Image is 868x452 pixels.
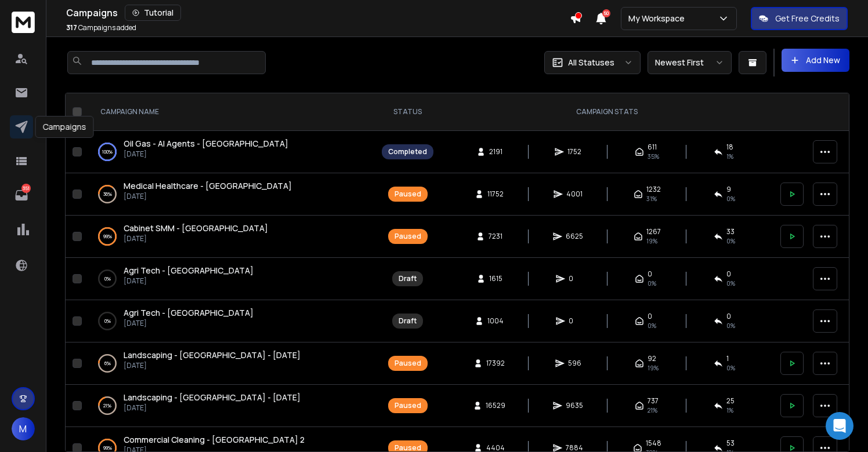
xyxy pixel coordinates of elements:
[567,147,581,156] span: 1752
[104,315,111,327] p: 0 %
[486,401,505,410] span: 16529
[125,5,181,21] button: Tutorial
[86,216,375,258] td: 99%Cabinet SMM - [GEOGRAPHIC_DATA][DATE]
[489,274,502,283] span: 1615
[12,417,35,440] button: M
[124,234,268,243] p: [DATE]
[726,269,731,279] span: 0
[646,194,657,203] span: 31 %
[569,274,580,283] span: 0
[124,307,254,319] a: Agri Tech - [GEOGRAPHIC_DATA]
[648,363,659,373] span: 19 %
[35,116,94,138] div: Campaigns
[646,227,661,236] span: 1267
[395,359,421,368] div: Paused
[726,406,733,415] span: 1 %
[124,138,288,149] span: Oil Gas - AI Agents - [GEOGRAPHIC_DATA]
[726,312,731,321] span: 0
[751,7,848,30] button: Get Free Credits
[86,258,375,300] td: 0%Agri Tech - [GEOGRAPHIC_DATA][DATE]
[375,93,440,131] th: STATUS
[726,396,735,406] span: 25
[646,236,657,246] span: 19 %
[648,312,652,321] span: 0
[399,316,417,326] div: Draft
[726,227,735,236] span: 33
[487,316,504,326] span: 1004
[66,23,77,32] span: 317
[86,93,375,131] th: CAMPAIGN NAME
[388,147,427,156] div: Completed
[486,359,505,368] span: 17392
[648,321,656,330] span: 0%
[124,349,301,361] a: Landscaping - [GEOGRAPHIC_DATA] - [DATE]
[648,396,659,406] span: 737
[86,300,375,342] td: 0%Agri Tech - [GEOGRAPHIC_DATA][DATE]
[102,146,113,158] p: 100 %
[124,138,288,150] a: Oil Gas - AI Agents - [GEOGRAPHIC_DATA]
[86,385,375,427] td: 21%Landscaping - [GEOGRAPHIC_DATA] - [DATE][DATE]
[648,279,656,288] span: 0%
[124,276,254,286] p: [DATE]
[86,173,375,216] td: 36%Medical Healthcare - [GEOGRAPHIC_DATA][DATE]
[726,143,733,152] span: 18
[826,412,853,440] div: Open Intercom Messenger
[646,439,661,448] span: 1548
[648,354,656,363] span: 92
[782,49,849,72] button: Add New
[124,192,292,201] p: [DATE]
[489,232,502,241] span: 7231
[566,189,583,199] span: 4001
[395,401,421,410] div: Paused
[124,180,292,192] a: Medical Healthcare - [GEOGRAPHIC_DATA]
[726,321,735,330] span: 0%
[395,232,421,241] div: Paused
[104,358,111,369] p: 6 %
[726,354,729,363] span: 1
[726,152,733,161] span: 1 %
[124,265,254,276] a: Agri Tech - [GEOGRAPHIC_DATA]
[124,150,288,159] p: [DATE]
[104,273,111,285] p: 0 %
[103,231,112,242] p: 99 %
[648,269,652,279] span: 0
[124,223,268,234] a: Cabinet SMM - [GEOGRAPHIC_DATA]
[124,319,254,328] p: [DATE]
[124,434,305,446] a: Commercial Cleaning - [GEOGRAPHIC_DATA] 2
[10,184,33,207] a: 351
[103,400,111,411] p: 21 %
[568,359,581,368] span: 596
[487,189,504,199] span: 11752
[124,361,301,370] p: [DATE]
[726,185,731,194] span: 9
[569,316,580,326] span: 0
[602,9,610,17] span: 50
[568,57,614,68] p: All Statuses
[566,401,583,410] span: 9635
[124,392,301,403] span: Landscaping - [GEOGRAPHIC_DATA] - [DATE]
[566,232,583,241] span: 6625
[86,131,375,173] td: 100%Oil Gas - AI Agents - [GEOGRAPHIC_DATA][DATE]
[648,143,657,152] span: 611
[124,403,301,413] p: [DATE]
[124,392,301,403] a: Landscaping - [GEOGRAPHIC_DATA] - [DATE]
[726,439,735,448] span: 53
[726,363,735,373] span: 0 %
[648,51,732,74] button: Newest First
[726,236,735,246] span: 0 %
[648,152,659,161] span: 35 %
[726,194,735,203] span: 0 %
[489,147,502,156] span: 2191
[86,342,375,385] td: 6%Landscaping - [GEOGRAPHIC_DATA] - [DATE][DATE]
[726,279,735,288] span: 0%
[646,185,661,194] span: 1232
[395,189,421,199] div: Paused
[399,274,417,283] div: Draft
[103,188,112,200] p: 36 %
